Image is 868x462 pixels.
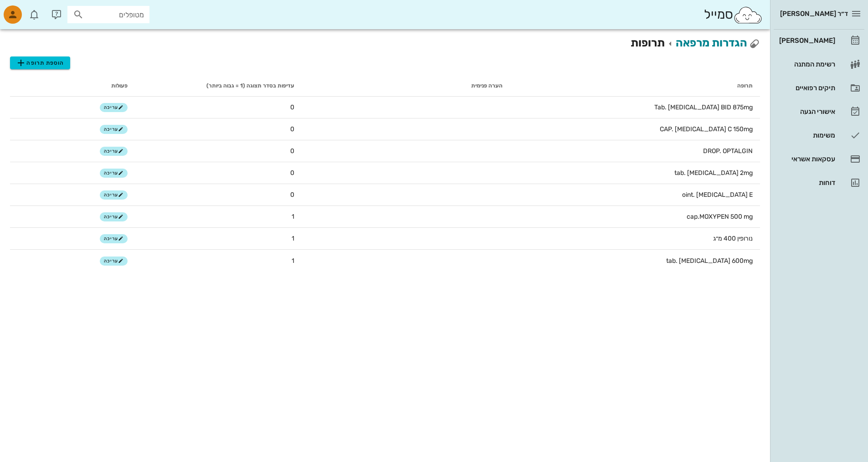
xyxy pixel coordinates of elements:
[510,140,760,162] td: DROP. OPTALGIN
[104,214,123,220] span: עריכה
[510,162,760,184] td: tab. [MEDICAL_DATA] 2mg
[631,35,760,51] h2: תרופות
[737,82,753,89] span: תרופה
[135,75,302,97] th: עדיפות בסדר תצוגה (1 = גבוה ביותר): לא ממוין. לחץ למיון לפי סדר עולה. הפעל למיון עולה.
[733,6,763,24] img: SmileCloud logo
[111,82,128,89] span: פעולות
[135,184,302,206] td: 0
[780,10,848,18] span: ד״ר [PERSON_NAME]
[104,258,123,264] span: עריכה
[104,149,123,154] span: עריכה
[777,179,835,186] div: דוחות
[135,162,302,184] td: 0
[135,206,302,228] td: 1
[510,206,760,228] td: cap.MOXYPEN 500 mg
[100,212,128,221] button: עריכה
[100,103,128,112] button: עריכה
[774,124,864,146] a: משימות
[774,101,864,123] a: אישורי הגעה
[704,5,763,25] div: סמייל
[104,236,123,241] span: עריכה
[100,169,128,178] button: עריכה
[100,257,128,266] button: עריכה
[206,82,294,89] span: עדיפות בסדר תצוגה (1 = גבוה ביותר)
[104,192,123,198] span: עריכה
[774,53,864,75] a: רשימת המתנה
[510,250,760,272] td: tab. [MEDICAL_DATA] 600mg
[777,155,835,163] div: עסקאות אשראי
[104,127,123,132] span: עריכה
[104,170,123,176] span: עריכה
[774,30,864,51] a: [PERSON_NAME]
[777,37,835,44] div: [PERSON_NAME]
[104,105,123,110] span: עריכה
[510,75,760,97] th: תרופה: לא ממוין. לחץ למיון לפי סדר עולה. הפעל למיון עולה.
[777,132,835,139] div: משימות
[471,82,503,89] span: הערה פנימית
[135,140,302,162] td: 0
[27,7,32,13] span: תג
[774,148,864,170] a: עסקאות אשראי
[510,97,760,118] td: Tab. [MEDICAL_DATA] BID 875mg
[135,97,302,118] td: 0
[510,228,760,250] td: נורופין 400 מ״ג
[100,125,128,134] button: עריכה
[15,57,64,68] span: הוספת תרופה
[135,118,302,140] td: 0
[510,118,760,140] td: CAP. [MEDICAL_DATA] C 150mg
[777,84,835,92] div: תיקים רפואיים
[10,75,135,97] th: פעולות
[135,228,302,250] td: 1
[510,184,760,206] td: oint. [MEDICAL_DATA] E
[774,77,864,99] a: תיקים רפואיים
[302,75,510,97] th: הערה פנימית: לא ממוין. לחץ למיון לפי סדר עולה. הפעל למיון עולה.
[100,234,128,243] button: עריכה
[10,56,70,69] button: הוספת תרופה
[777,108,835,115] div: אישורי הגעה
[777,61,835,68] div: רשימת המתנה
[774,172,864,194] a: דוחות
[135,250,302,272] td: 1
[100,190,128,200] button: עריכה
[100,147,128,156] button: עריכה
[676,36,747,49] a: הגדרות מרפאה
